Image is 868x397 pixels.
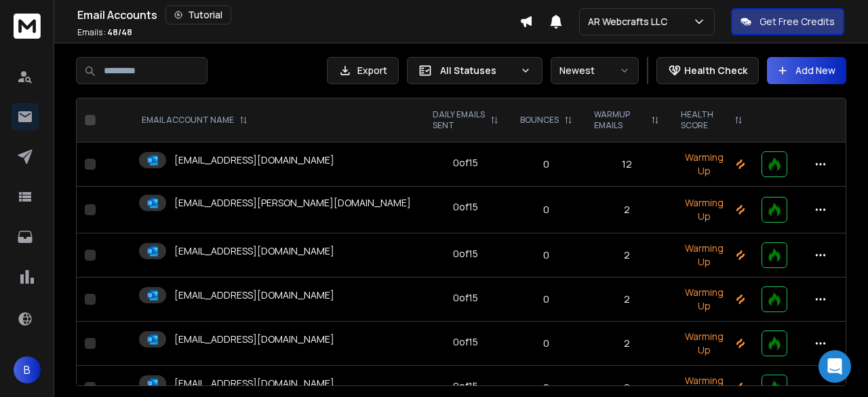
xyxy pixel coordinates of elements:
p: Warming Up [678,330,745,357]
td: 12 [583,143,670,187]
td: 2 [583,322,670,366]
p: 0 [517,292,575,306]
div: Open Intercom Messenger [818,350,851,383]
p: 0 [517,337,575,350]
button: Health Check [656,57,759,84]
p: 0 [517,203,575,216]
p: 0 [517,248,575,262]
p: BOUNCES [520,115,559,126]
p: Warming Up [678,242,745,269]
div: 0 of 15 [453,335,478,349]
div: 0 of 15 [453,200,478,214]
button: Tutorial [165,5,231,24]
td: 2 [583,233,670,278]
p: [EMAIL_ADDRESS][DOMAIN_NAME] [174,377,334,390]
td: 2 [583,278,670,322]
td: 2 [583,187,670,233]
p: [EMAIL_ADDRESS][DOMAIN_NAME] [174,288,334,302]
p: Warming Up [678,151,745,178]
p: [EMAIL_ADDRESS][DOMAIN_NAME] [174,333,334,346]
p: Warming Up [678,196,745,223]
p: All Statuses [440,64,515,77]
button: Export [327,57,399,84]
p: HEALTH SCORE [681,109,729,131]
div: 0 of 15 [453,379,478,393]
div: 0 of 15 [453,156,478,170]
p: DAILY EMAILS SENT [433,109,485,131]
p: Emails : [77,27,132,38]
button: B [14,356,41,383]
div: Email Accounts [77,5,519,24]
p: [EMAIL_ADDRESS][DOMAIN_NAME] [174,244,334,258]
p: 0 [517,381,575,394]
p: Health Check [684,64,747,77]
p: 0 [517,157,575,171]
div: 0 of 15 [453,291,478,305]
p: Get Free Credits [759,15,835,29]
p: [EMAIL_ADDRESS][DOMAIN_NAME] [174,153,334,167]
button: Add New [767,57,846,84]
span: 48 / 48 [107,26,132,38]
button: Newest [551,57,639,84]
button: Get Free Credits [731,8,844,35]
p: AR Webcrafts LLC [588,15,673,29]
p: [EMAIL_ADDRESS][PERSON_NAME][DOMAIN_NAME] [174,196,411,210]
div: 0 of 15 [453,247,478,261]
p: WARMUP EMAILS [594,109,646,131]
div: EMAIL ACCOUNT NAME [142,115,248,126]
p: Warming Up [678,286,745,313]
